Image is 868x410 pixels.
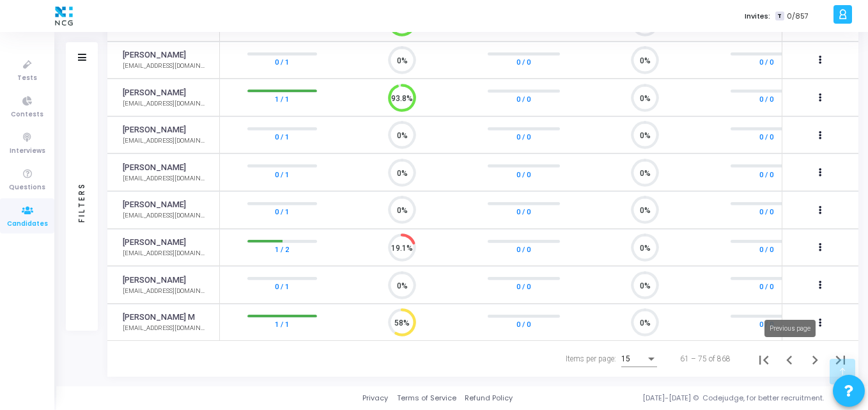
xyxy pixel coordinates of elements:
[751,346,777,372] button: First page
[516,93,531,106] a: 0 / 0
[123,324,206,333] div: [EMAIL_ADDRESS][DOMAIN_NAME]
[566,353,616,365] div: Items per page:
[828,346,853,372] button: Last page
[275,130,289,143] a: 0 / 1
[76,132,88,272] div: Filters
[123,87,186,99] a: [PERSON_NAME]
[362,393,388,404] a: Privacy
[123,249,206,258] div: [EMAIL_ADDRESS][DOMAIN_NAME]
[275,168,289,180] a: 0 / 1
[123,61,206,71] div: [EMAIL_ADDRESS][DOMAIN_NAME]
[802,346,828,372] button: Next page
[745,11,770,22] label: Invites:
[52,3,76,29] img: logo
[777,346,802,372] button: Previous page
[621,354,630,363] span: 15
[516,168,531,180] a: 0 / 0
[275,205,289,218] a: 0 / 1
[123,311,195,324] a: [PERSON_NAME] M
[759,168,773,180] a: 0 / 0
[759,56,773,68] a: 0 / 0
[759,93,773,106] a: 0 / 0
[516,56,531,68] a: 0 / 0
[516,280,531,293] a: 0 / 0
[397,393,456,404] a: Terms of Service
[123,287,206,296] div: [EMAIL_ADDRESS][DOMAIN_NAME]
[123,174,206,184] div: [EMAIL_ADDRESS][DOMAIN_NAME]
[516,243,531,256] a: 0 / 0
[759,280,773,293] a: 0 / 0
[759,130,773,143] a: 0 / 0
[275,93,289,106] a: 1 / 1
[123,136,206,146] div: [EMAIL_ADDRESS][DOMAIN_NAME]
[123,49,186,61] a: [PERSON_NAME]
[775,12,784,21] span: T
[680,353,731,365] div: 61 – 75 of 868
[764,320,816,337] div: Previous page
[516,130,531,143] a: 0 / 0
[7,219,48,230] span: Candidates
[10,146,45,157] span: Interviews
[275,243,289,256] a: 1 / 2
[275,280,289,293] a: 0 / 1
[123,237,186,249] a: [PERSON_NAME]
[275,56,289,68] a: 0 / 1
[465,393,513,404] a: Refund Policy
[759,205,773,218] a: 0 / 0
[11,109,43,120] span: Contests
[516,205,531,218] a: 0 / 0
[787,11,809,22] span: 0/857
[759,243,773,256] a: 0 / 0
[123,199,186,211] a: [PERSON_NAME]
[621,355,657,364] mat-select: Items per page:
[123,211,206,221] div: [EMAIL_ADDRESS][DOMAIN_NAME]
[516,318,531,331] a: 0 / 0
[123,274,186,287] a: [PERSON_NAME]
[123,124,186,136] a: [PERSON_NAME]
[123,162,186,174] a: [PERSON_NAME]
[17,73,37,84] span: Tests
[9,182,45,193] span: Questions
[123,99,206,109] div: [EMAIL_ADDRESS][DOMAIN_NAME]
[275,318,289,331] a: 1 / 1
[513,393,852,404] div: [DATE]-[DATE] © Codejudge, for better recruitment.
